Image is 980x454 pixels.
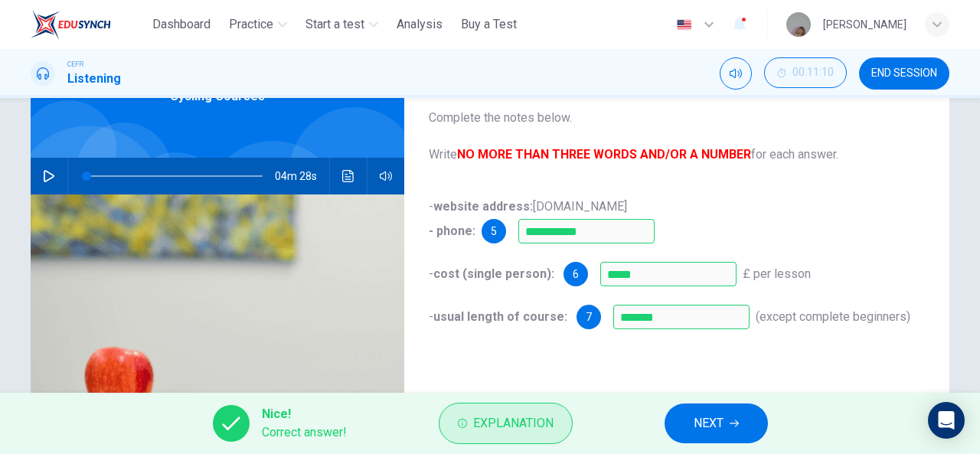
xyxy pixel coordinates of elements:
[473,413,554,434] span: Explanation
[665,403,768,443] button: NEXT
[299,11,384,38] button: Start a test
[223,11,293,38] button: Practice
[262,405,347,423] span: Nice!
[67,70,121,88] h1: Listening
[455,11,523,38] button: Buy a Test
[275,158,329,194] span: 04m 28s
[675,19,694,31] img: en
[433,199,533,214] b: website address:
[429,109,925,164] span: Complete the notes below. Write for each answer.
[573,269,579,279] span: 6
[871,67,937,80] span: END SESSION
[491,226,497,237] span: 5
[694,413,724,434] span: NEXT
[859,57,949,90] button: END SESSION
[152,15,211,34] span: Dashboard
[67,59,83,70] span: CEFR
[433,309,567,324] b: usual length of course:
[146,11,217,38] button: Dashboard
[31,9,146,40] a: ELTC logo
[229,15,273,34] span: Practice
[764,57,847,90] div: Hide
[397,15,443,34] span: Analysis
[786,12,811,37] img: Profile picture
[390,11,449,38] button: Analysis
[823,15,906,34] div: [PERSON_NAME]
[792,67,834,79] span: 00:11:10
[764,57,847,88] button: 00:11:10
[31,9,111,40] img: ELTC logo
[429,199,627,238] span: - [DOMAIN_NAME]
[336,158,361,194] button: Click to see the audio transcription
[743,266,811,281] span: £ per lesson
[262,423,347,442] span: Correct answer!
[756,309,910,324] span: (except complete beginners)
[461,15,517,34] span: Buy a Test
[586,312,592,322] span: 7
[928,402,965,439] div: Open Intercom Messenger
[439,403,573,444] button: Explanation
[457,147,751,162] b: NO MORE THAN THREE WORDS AND/OR A NUMBER
[429,224,475,238] b: - phone:
[305,15,364,34] span: Start a test
[429,309,570,324] span: -
[433,266,554,281] b: cost (single person):
[720,57,752,90] div: Mute
[429,266,557,281] span: -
